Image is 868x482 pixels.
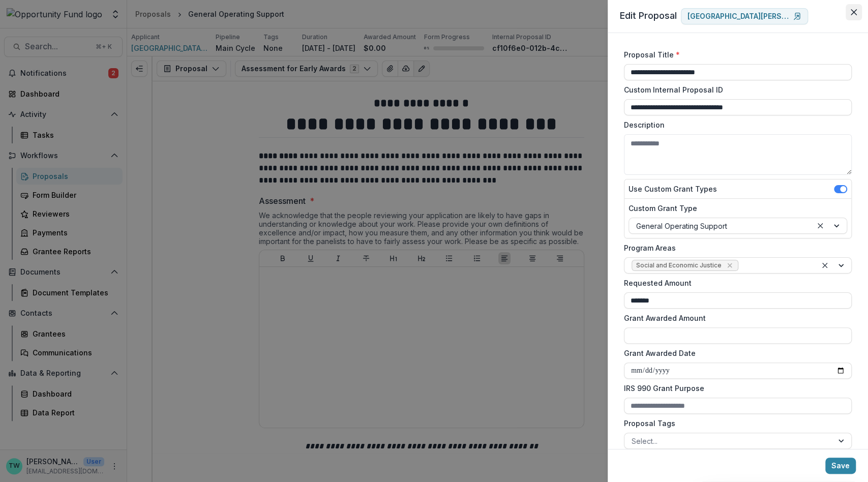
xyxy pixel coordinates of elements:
[624,418,846,429] label: Proposal Tags
[846,4,862,20] button: Close
[624,313,846,323] label: Grant Awarded Amount
[725,260,735,270] div: Remove Social and Economic Justice
[624,84,846,95] label: Custom Internal Proposal ID
[620,10,677,21] span: Edit Proposal
[624,243,846,253] label: Program Areas
[624,348,846,358] label: Grant Awarded Date
[624,383,846,394] label: IRS 990 Grant Purpose
[825,458,856,474] button: Save
[814,220,826,232] div: Clear selected options
[628,184,717,194] label: Use Custom Grant Types
[624,119,846,130] label: Description
[624,278,846,288] label: Requested Amount
[624,49,846,60] label: Proposal Title
[819,259,831,272] div: Clear selected options
[636,262,722,269] span: Social and Economic Justice
[628,203,841,214] label: Custom Grant Type
[687,12,789,21] p: [GEOGRAPHIC_DATA][PERSON_NAME]
[681,8,808,24] a: [GEOGRAPHIC_DATA][PERSON_NAME]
